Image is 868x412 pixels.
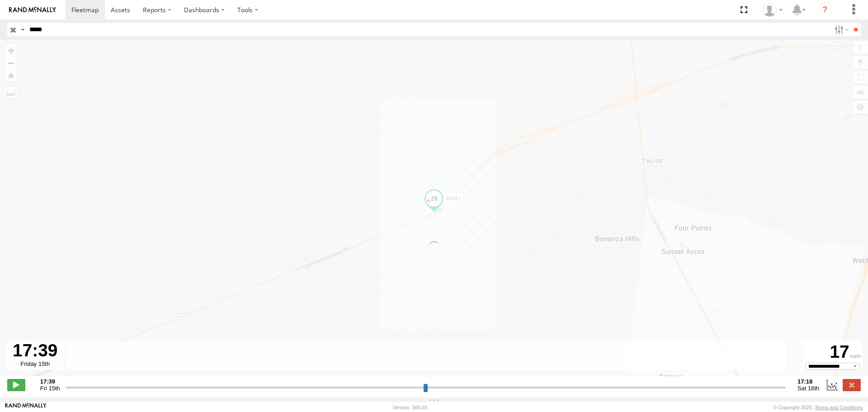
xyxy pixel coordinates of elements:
span: Sat 16th Aug 2025 [797,385,819,392]
a: Terms and Conditions [815,405,863,410]
a: Visit our Website [5,403,47,412]
strong: 17:39 [40,378,60,385]
label: Close [843,379,861,391]
label: Search Query [19,23,26,36]
div: Caseta Laredo TX [759,3,786,17]
img: rand-logo.svg [9,7,56,13]
span: Fri 15th Aug 2025 [40,385,60,392]
strong: 17:18 [797,378,819,385]
label: Search Filter Options [831,23,850,36]
i: ? [818,3,832,17]
div: © Copyright 2025 - [773,405,863,410]
div: 17 [805,342,861,363]
label: Play/Stop [7,379,25,391]
div: Version: 305.03 [393,405,427,410]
